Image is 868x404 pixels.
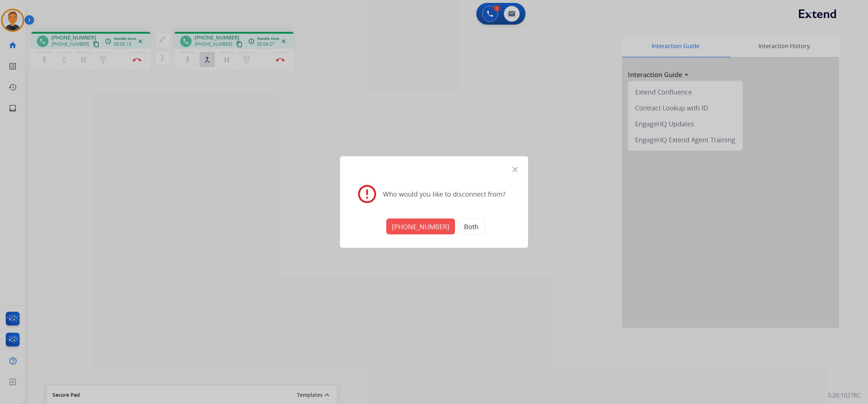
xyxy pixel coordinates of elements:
[511,165,519,174] mat-icon: close
[383,189,506,199] span: Who would you like to disconnect from?
[458,218,485,235] button: Both
[356,183,378,205] mat-icon: error_outline
[386,219,455,235] button: [PHONE_NUMBER]
[828,391,861,400] p: 0.20.1027RC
